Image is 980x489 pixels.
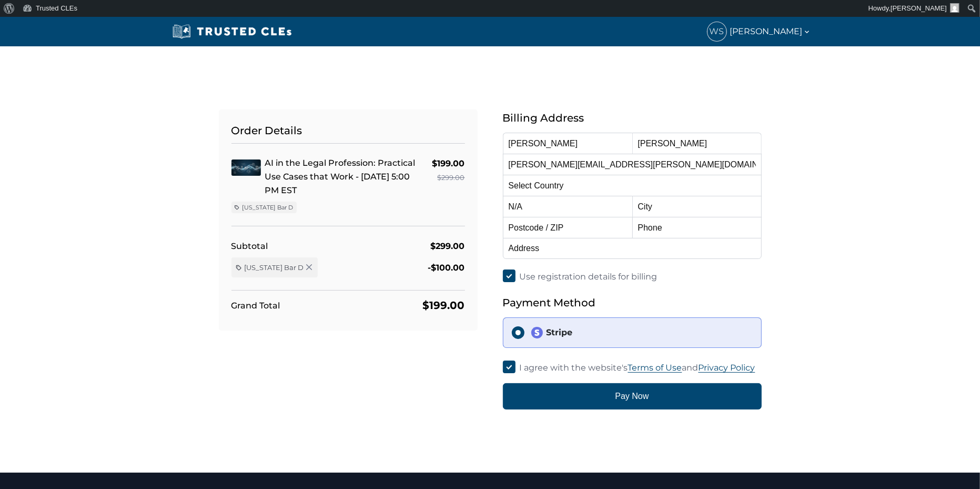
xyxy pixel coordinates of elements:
[628,363,682,373] a: Terms of Use
[231,159,261,176] img: AI in the Legal Profession: Practical Use Cases that Work - 10/15 - 5:00 PM EST
[265,158,416,195] a: AI in the Legal Profession: Practical Use Cases that Work - [DATE] 5:00 PM EST
[243,203,294,212] span: [US_STATE] Bar D
[169,24,295,39] img: Trusted CLEs
[432,156,465,171] div: $199.00
[891,4,947,12] span: [PERSON_NAME]
[231,298,280,313] div: Grand Total
[730,24,811,38] span: [PERSON_NAME]
[632,217,762,238] input: Phone
[708,22,726,41] span: WS
[531,326,753,339] div: Stripe
[423,297,465,314] div: $199.00
[520,363,755,373] span: I agree with the website's and
[503,294,762,311] h5: Payment Method
[428,261,465,275] div: -$100.00
[503,238,762,259] input: Address
[699,363,755,373] a: Privacy Policy
[632,133,762,154] input: Last Name
[503,154,762,175] input: Email Address
[231,122,465,144] h5: Order Details
[231,239,268,253] div: Subtotal
[520,272,658,282] span: Use registration details for billing
[632,196,762,217] input: City
[431,239,465,253] div: $299.00
[503,217,632,238] input: Postcode / ZIP
[432,171,465,185] div: $299.00
[531,326,543,339] img: stripe
[245,263,304,272] span: [US_STATE] Bar D
[503,383,762,410] button: Pay Now
[503,133,632,154] input: First Name
[503,109,762,126] h5: Billing Address
[512,326,524,339] input: stripeStripe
